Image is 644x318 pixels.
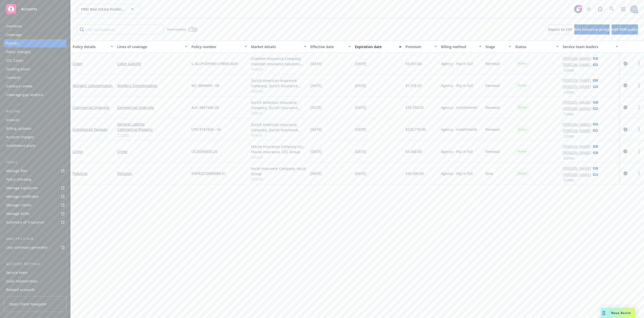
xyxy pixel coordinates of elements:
[355,149,366,154] span: [DATE]
[406,171,424,176] span: $35,000.00
[6,65,30,73] div: Quoting plans
[251,144,306,154] div: Hiscox Insurance Company Inc., Hiscox Insurance, CRC Group
[548,27,572,32] span: Export to CSV
[441,171,473,176] span: Agency - Pay in full
[117,44,182,49] div: Lines of coverage
[563,144,591,149] a: [PERSON_NAME]
[251,110,306,115] span: Show all
[4,82,66,90] a: Contract review
[574,27,610,32] span: Add historical policy
[6,210,30,218] div: Manage BORs
[517,83,527,88] span: Active
[4,22,66,30] a: Overview
[484,41,513,53] button: Stage
[4,109,66,114] div: Billing
[167,27,186,31] span: Show inactive
[4,184,66,192] a: Manage exposures
[73,149,83,154] a: Crime
[564,178,574,181] button: 2 more
[251,166,306,176] div: Ascot Insurance Company, Ascot Group
[564,156,574,159] button: 2 more
[117,127,187,132] a: Commercial Property
[4,48,66,56] a: Policy changes
[251,100,306,110] div: Zurich American Insurance Company, Zurich Insurance Group
[564,134,574,137] button: 1 more
[73,127,107,132] a: Commercial Package
[622,82,628,88] a: circleInformation
[6,201,31,209] div: Manage claims
[6,82,32,90] div: Contract review
[4,116,66,124] a: Invoices
[4,56,66,65] a: SSC Cases
[4,39,66,47] a: Policies
[6,74,21,82] div: Contacts
[71,41,115,53] button: Policy details
[251,88,306,93] span: Show all
[4,193,66,201] a: Manage certificates
[563,106,591,111] a: [PERSON_NAME]
[251,154,306,159] span: Show all
[308,41,353,53] button: Effective date
[4,262,66,267] div: Account settings
[517,105,527,110] span: Active
[251,44,301,49] div: Market details
[117,83,187,88] a: Workers' Compensation
[563,166,591,171] a: [PERSON_NAME]
[4,277,66,285] a: Sales relationships
[406,105,424,110] span: $35,350.00
[355,44,396,49] div: Expiration date
[6,193,39,201] div: Manage certificates
[595,4,605,14] a: Report a Bug
[563,56,591,61] a: [PERSON_NAME]
[191,127,221,132] span: CPO 8741830 - 06
[622,104,628,110] a: circleInformation
[636,126,642,133] a: more
[191,149,217,154] span: UC25090550.25
[517,127,527,132] span: Active
[6,124,31,133] div: Billing updates
[486,83,500,88] span: Renewal
[6,269,28,277] div: Service team
[406,127,426,132] span: $228,776.00
[636,82,642,88] a: more
[441,61,473,66] span: Agency - Pay in full
[636,148,642,154] a: more
[117,105,187,110] a: Commercial Umbrella
[9,301,47,307] span: Open Client Navigator
[4,133,66,141] a: Account charges
[81,7,125,12] span: PRM Real Estate Holdings LLC
[578,5,582,10] div: 99+
[636,170,642,176] a: more
[6,243,48,251] div: Loss summary generator
[564,68,574,71] button: 1 more
[4,243,66,251] a: Loss summary generator
[404,41,439,53] button: Premium
[355,127,366,132] span: [DATE]
[4,286,66,294] a: Related accounts
[310,61,322,66] span: [DATE]
[612,24,638,35] button: Add BOR policy
[117,149,187,154] a: Crime
[636,60,642,67] a: more
[191,171,226,176] span: ENPR2310000988-01
[6,184,38,192] div: Manage exposures
[4,31,66,39] a: Coverage
[310,83,322,88] span: [DATE]
[486,171,493,176] span: New
[607,4,617,14] a: Search
[564,90,574,93] button: 1 more
[515,44,553,49] div: Status
[513,41,561,53] button: Status
[611,311,631,315] span: Nova Assist
[486,44,506,49] div: Stage
[251,122,306,133] div: Zurich American Insurance Company, Zurich Insurance Group
[517,149,527,154] span: Active
[4,201,66,209] a: Manage claims
[406,83,422,88] span: $1,376.00
[310,171,322,176] span: [DATE]
[563,128,591,133] a: [PERSON_NAME]
[517,61,527,66] span: Active
[73,44,108,49] div: Policy details
[441,105,477,110] span: Agency - Installments
[486,105,500,110] span: Renewal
